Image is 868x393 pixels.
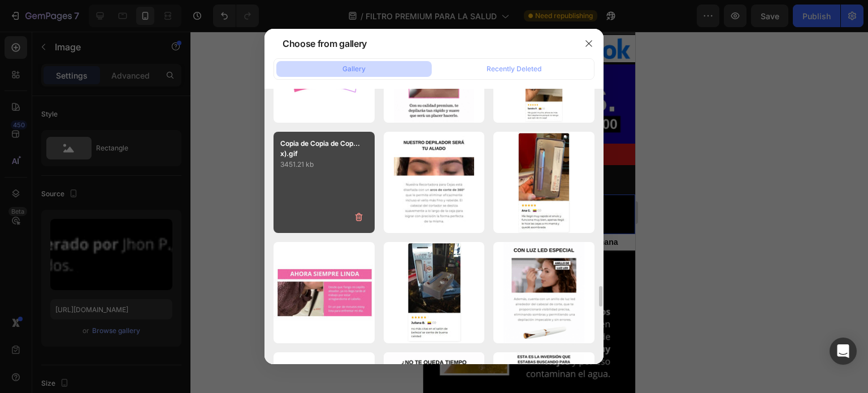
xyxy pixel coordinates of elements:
button: Recently Deleted [436,61,592,77]
img: image [406,242,461,343]
p: MARKETPLACE | [1,204,211,218]
div: Open Intercom Messenger [830,338,857,365]
div: Choose from gallery [283,37,367,50]
div: Recently Deleted [487,64,541,74]
img: image [518,132,570,233]
strong: +320 entregados esta semana [83,206,195,215]
img: image [394,132,475,233]
p: Copia de Copia de Cop...x).gif [280,139,368,159]
div: Gallery [342,64,366,74]
p: 3451.21 kb [280,159,368,170]
button: Gallery [276,61,432,77]
img: image [274,265,375,321]
img: image [504,242,584,343]
div: Image [14,147,38,157]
